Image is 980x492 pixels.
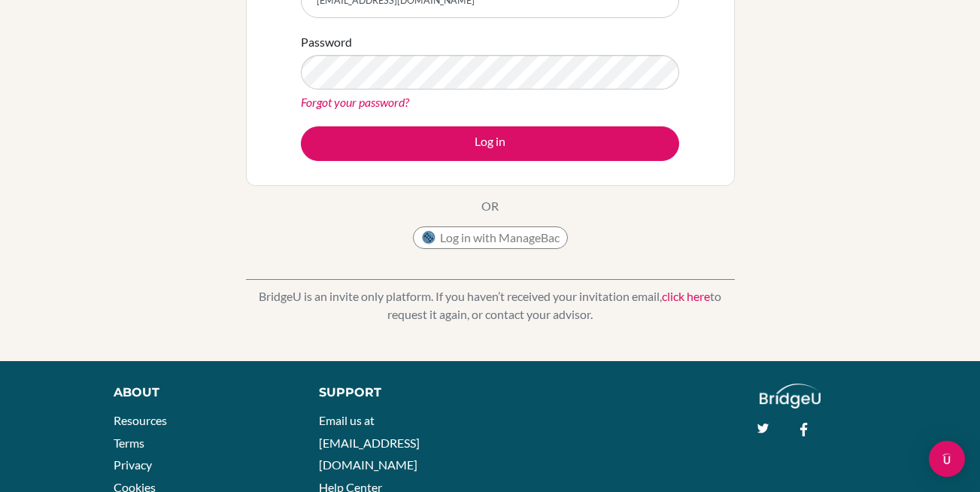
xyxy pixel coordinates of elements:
a: Terms [114,436,144,450]
p: OR [481,197,499,215]
div: Open Intercom Messenger [929,441,965,477]
a: Email us at [EMAIL_ADDRESS][DOMAIN_NAME] [319,413,420,472]
label: Password [301,33,352,51]
a: click here [662,289,710,303]
div: About [114,384,285,402]
div: Support [319,384,475,402]
a: Privacy [114,457,152,472]
img: logo_white@2x-f4f0deed5e89b7ecb1c2cc34c3e3d731f90f0f143d5ea2071677605dd97b5244.png [760,384,821,408]
button: Log in with ManageBac [413,226,568,249]
p: BridgeU is an invite only platform. If you haven’t received your invitation email, to request it ... [246,287,735,323]
a: Resources [114,413,167,427]
button: Log in [301,126,679,161]
a: Forgot your password? [301,95,409,109]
